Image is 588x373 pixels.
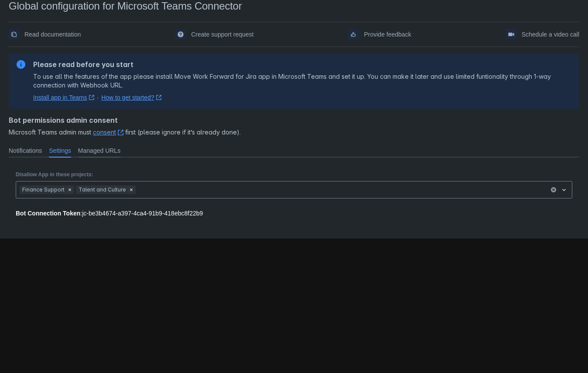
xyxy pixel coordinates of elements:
span: Create support request [191,27,253,41]
a: Read documentation [9,27,81,41]
span: Microsoft Teams admin must first (please ignore if it’s already done). [9,128,579,137]
p: Disallow App in these projects: [16,171,572,178]
a: Install app in Teams [33,93,94,102]
div: : jc-be3b4674-a397-4ca4-91b9-418ebc8f22b9 [16,209,572,218]
span: Provide feedback [364,27,411,41]
span: Clear [128,186,135,193]
h4: Bot permissions admin consent [9,116,579,124]
span: Schedule a video call [522,27,579,41]
a: Create support request [175,27,253,41]
div: Finance Support [20,185,65,194]
h2: Please read before you start [33,60,572,69]
div: Talent and Culture [76,185,127,194]
span: Settings [49,146,71,155]
span: Managed URLs [78,146,120,155]
span: videoCall [508,31,515,38]
span: Notifications [9,146,42,155]
strong: Bot Connection Token [16,210,80,217]
span: support [177,31,184,38]
span: information [16,59,26,70]
a: Schedule a video call [506,27,579,41]
span: Read documentation [24,27,81,41]
a: How to get started? [101,93,161,102]
div: Remove Finance Support [65,185,74,194]
button: clear [550,186,557,193]
a: Provide feedback [348,27,411,41]
span: Clear [66,186,73,193]
span: documentation [10,31,17,38]
p: To use all the features of the app please install Move Work Forward for Jira app in Microsoft Tea... [33,72,572,90]
span: open [559,185,569,195]
a: consent [93,128,123,136]
span: feedback [350,31,357,38]
div: Remove Talent and Culture [127,185,136,194]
